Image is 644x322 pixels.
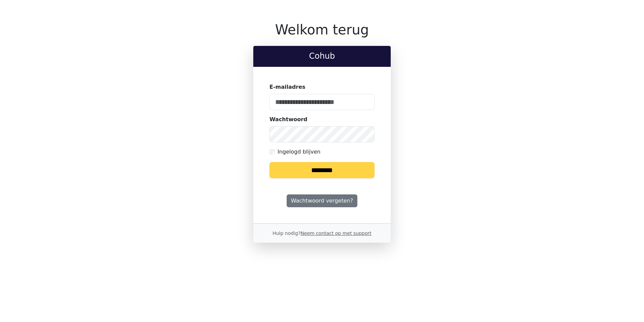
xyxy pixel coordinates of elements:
[278,148,320,156] label: Ingelogd blijven
[287,194,357,207] a: Wachtwoord vergeten?
[253,22,391,38] h1: Welkom terug
[269,83,305,91] label: E-mailadres
[300,231,371,236] a: Neem contact op met support
[272,231,372,236] small: Hulp nodig?
[259,51,385,61] h2: Cohub
[269,115,308,124] label: Wachtwoord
